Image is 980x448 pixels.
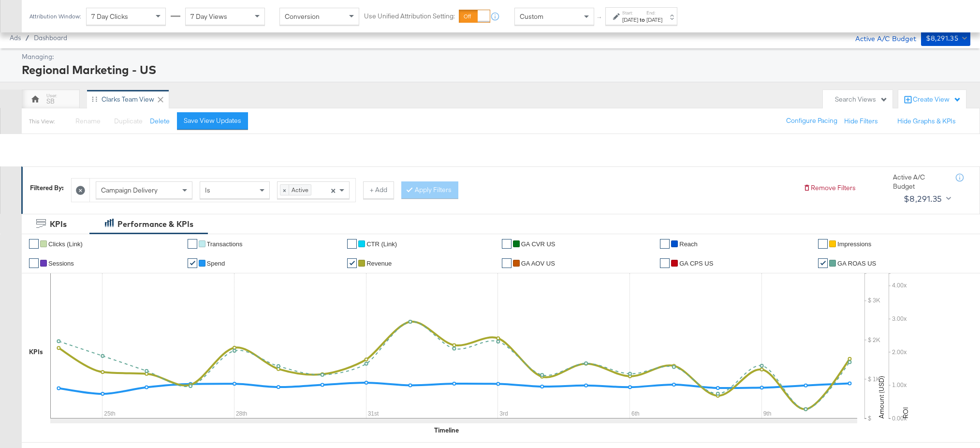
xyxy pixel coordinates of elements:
div: KPIs [50,219,67,230]
strong: to [638,16,646,23]
button: Save View Updates [177,112,248,130]
span: Rename [75,117,101,125]
span: Sessions [48,260,74,267]
button: Remove Filters [803,183,856,193]
div: Regional Marketing - US [22,61,968,78]
div: Timeline [434,426,459,435]
a: ✔ [347,258,357,268]
button: Delete [150,117,170,126]
span: Is [205,186,210,194]
span: GA ROAS US [837,260,876,267]
a: ✔ [188,239,197,249]
div: Drag to reorder tab [92,96,97,102]
div: [DATE] [622,16,638,24]
span: Clicks (Link) [48,240,83,248]
div: Filtered By: [30,183,64,193]
span: GA AOV US [521,260,555,267]
button: $8,291.35 [921,30,970,46]
div: SB [46,97,55,106]
button: + Add [363,181,394,199]
a: ✔ [188,258,197,268]
span: Revenue [366,260,392,267]
a: ✔ [502,258,512,268]
span: Reach [679,240,698,248]
span: Spend [207,260,225,267]
span: × [280,185,289,194]
div: Active A/C Budget [893,173,946,191]
span: Impressions [837,240,871,248]
div: $8,291.35 [926,32,959,45]
span: / [21,34,34,42]
span: 7 Day Views [190,12,227,21]
button: $8,291.35 [900,191,953,207]
div: Search Views [835,95,888,104]
span: ↑ [595,16,604,20]
label: End: [646,10,662,16]
text: Amount (USD) [877,376,886,418]
a: ✔ [818,239,828,249]
div: Clarks Team View [102,95,154,104]
a: ✔ [660,258,670,268]
a: ✔ [660,239,670,249]
span: Clear all [329,182,337,198]
span: Conversion [285,12,320,21]
div: [DATE] [646,16,662,24]
label: Start: [622,10,638,16]
div: Active A/C Budget [845,30,916,45]
div: Create View [913,95,961,105]
span: Ads [10,34,21,42]
div: Managing: [22,52,968,61]
div: Attribution Window: [29,13,81,20]
span: CTR (Link) [366,240,397,248]
a: Dashboard [34,34,67,42]
a: ✔ [502,239,512,249]
div: Save View Updates [184,116,241,125]
div: Performance & KPIs [117,219,193,230]
span: Transactions [207,240,243,248]
button: Hide Graphs & KPIs [897,117,956,126]
span: Campaign Delivery [101,186,158,194]
a: ✔ [818,258,828,268]
span: GA CPS US [679,260,713,267]
div: This View: [29,118,55,125]
span: Active [289,185,311,194]
span: × [331,185,336,194]
div: KPIs [29,347,43,357]
span: 7 Day Clicks [91,12,128,21]
label: Use Unified Attribution Setting: [364,12,455,21]
text: ROI [901,407,910,418]
div: $8,291.35 [904,192,942,206]
span: Custom [520,12,543,21]
a: ✔ [347,239,357,249]
span: Duplicate [114,117,143,125]
a: ✔ [29,239,39,249]
button: Hide Filters [844,117,878,126]
button: Configure Pacing [779,112,844,130]
span: GA CVR US [521,240,556,248]
a: ✔ [29,258,39,268]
